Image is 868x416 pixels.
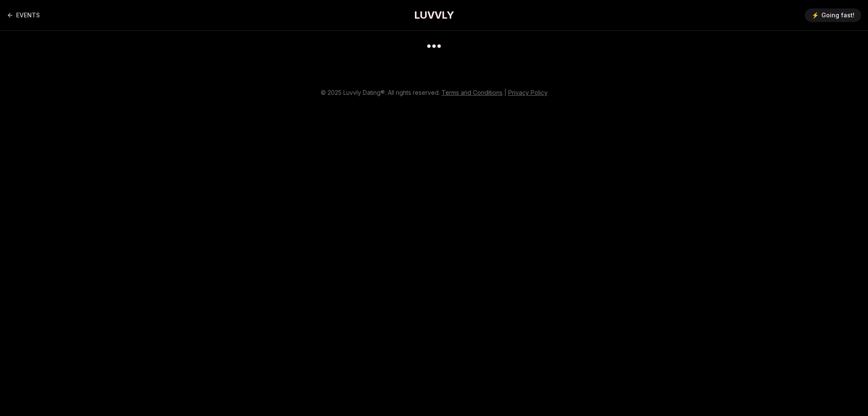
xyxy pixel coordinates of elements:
a: LUVVLY [414,8,454,22]
span: | [504,89,506,96]
a: Terms and Conditions [442,89,503,96]
a: Privacy Policy [508,89,548,96]
span: ⚡️ [812,11,819,19]
a: Back to events [7,7,40,24]
span: Going fast! [821,11,854,19]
